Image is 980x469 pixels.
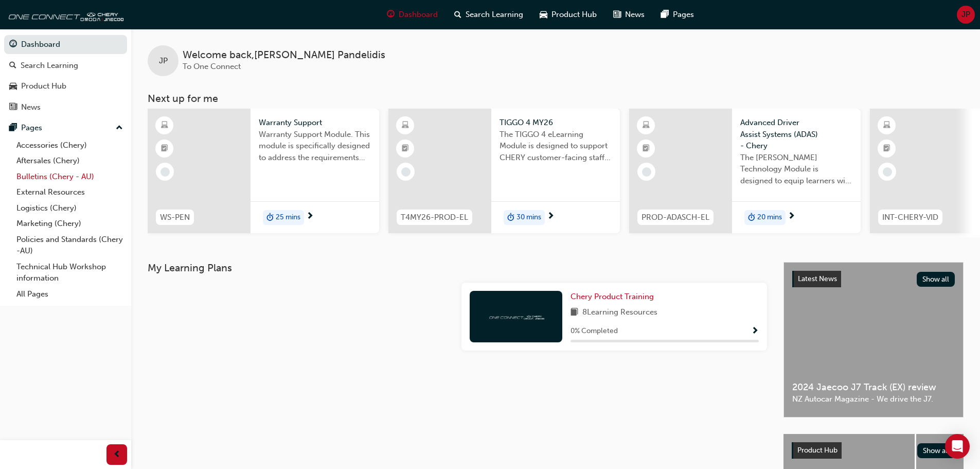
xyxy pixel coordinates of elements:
[798,274,837,283] span: Latest News
[183,62,241,71] span: To One Connect
[643,142,650,155] span: booktick-icon
[605,4,653,25] a: news-iconNews
[883,119,890,132] span: learningResourceType_ELEARNING-icon
[551,9,597,21] span: Product Hub
[783,262,964,418] a: Latest NewsShow all2024 Jaecoo J7 Track (EX) reviewNZ Autocar Magazine - We drive the J7.
[5,4,123,25] img: oneconnect
[571,292,654,301] span: Chery Product Training
[748,211,755,224] span: duration-icon
[4,118,127,137] button: Pages
[161,119,168,132] span: learningResourceType_ELEARNING-icon
[12,137,127,153] a: Accessories (Chery)
[159,55,168,67] span: JP
[917,443,956,458] button: Show all
[792,271,955,287] a: Latest NewsShow all
[571,306,578,319] span: book-icon
[388,109,620,233] a: T4MY26-PROD-ELTIGGO 4 MY26The TIGGO 4 eLearning Module is designed to support CHERY customer-faci...
[12,232,127,259] a: Policies and Standards (Chery -AU)
[642,167,651,177] span: learningRecordVerb_NONE-icon
[792,442,955,459] a: Product HubShow all
[276,212,300,223] span: 25 mins
[12,169,127,185] a: Bulletins (Chery - AU)
[161,142,168,155] span: booktick-icon
[116,121,123,135] span: up-icon
[12,216,127,232] a: Marketing (Chery)
[113,448,121,461] span: prev-icon
[148,109,379,233] a: WS-PENWarranty SupportWarranty Support Module. This module is specifically designed to address th...
[507,211,514,224] span: duration-icon
[161,167,170,177] span: learningRecordVerb_NONE-icon
[4,33,127,118] button: DashboardSearch LearningProduct HubNews
[4,77,127,96] a: Product Hub
[961,9,970,21] span: JP
[643,119,650,132] span: learningResourceType_ELEARNING-icon
[148,262,767,274] h3: My Learning Plans
[266,211,274,224] span: duration-icon
[642,212,709,223] span: PROD-ADASCH-EL
[183,49,385,61] span: Welcome back , [PERSON_NAME] Pandelidis
[160,212,190,223] span: WS-PEN
[12,200,127,216] a: Logistics (Chery)
[12,259,127,286] a: Technical Hub Workshop information
[673,9,694,21] span: Pages
[402,119,409,132] span: learningResourceType_ELEARNING-icon
[883,142,890,155] span: booktick-icon
[259,117,371,129] span: Warranty Support
[653,4,702,25] a: pages-iconPages
[629,109,861,233] a: PROD-ADASCH-ELAdvanced Driver Assist Systems (ADAS) - CheryThe [PERSON_NAME] Technology Module is...
[625,9,645,21] span: News
[883,167,892,177] span: learningRecordVerb_NONE-icon
[882,212,938,223] span: INT-CHERY-VID
[757,212,782,223] span: 20 mins
[259,129,371,164] span: Warranty Support Module. This module is specifically designed to address the requirements and pro...
[21,122,42,134] div: Pages
[957,6,975,24] button: JP
[9,124,17,133] span: pages-icon
[4,35,127,54] a: Dashboard
[12,286,127,302] a: All Pages
[401,212,468,223] span: T4MY26-PROD-EL
[21,80,66,92] div: Product Hub
[12,153,127,169] a: Aftersales (Chery)
[740,117,852,152] span: Advanced Driver Assist Systems (ADAS) - Chery
[488,311,544,321] img: oneconnect
[788,212,795,221] span: next-icon
[945,434,970,459] div: Open Intercom Messenger
[446,4,531,25] a: search-iconSearch Learning
[454,8,461,21] span: search-icon
[9,40,17,49] span: guage-icon
[9,61,16,71] span: search-icon
[21,101,41,113] div: News
[531,4,605,25] a: car-iconProduct Hub
[401,167,411,177] span: learningRecordVerb_NONE-icon
[21,60,78,72] div: Search Learning
[661,8,669,21] span: pages-icon
[917,272,955,287] button: Show all
[571,325,618,337] span: 0 % Completed
[12,184,127,200] a: External Resources
[613,8,621,21] span: news-icon
[751,325,759,338] button: Show Progress
[4,98,127,117] a: News
[582,306,657,319] span: 8 Learning Resources
[4,56,127,75] a: Search Learning
[792,393,955,405] span: NZ Autocar Magazine - We drive the J7.
[379,4,446,25] a: guage-iconDashboard
[797,446,838,455] span: Product Hub
[500,129,612,164] span: The TIGGO 4 eLearning Module is designed to support CHERY customer-facing staff with the product ...
[306,212,314,221] span: next-icon
[9,82,17,91] span: car-icon
[402,142,409,155] span: booktick-icon
[792,381,955,393] span: 2024 Jaecoo J7 Track (EX) review
[547,212,555,221] span: next-icon
[466,9,523,21] span: Search Learning
[571,291,658,303] a: Chery Product Training
[399,9,438,21] span: Dashboard
[387,8,395,21] span: guage-icon
[540,8,547,21] span: car-icon
[9,103,17,112] span: news-icon
[751,327,759,336] span: Show Progress
[516,212,541,223] span: 30 mins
